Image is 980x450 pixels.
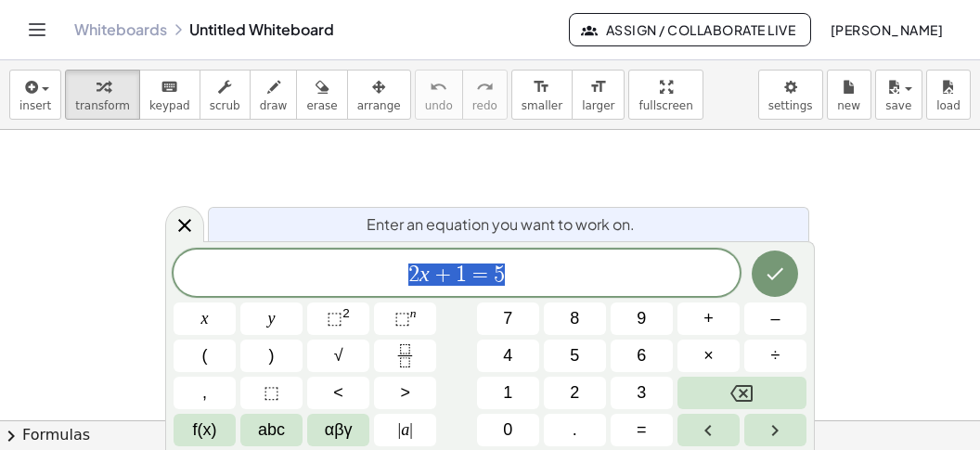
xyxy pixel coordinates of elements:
[752,251,798,297] button: Done
[307,302,369,335] button: Squared
[430,264,457,286] span: +
[425,99,453,112] span: undo
[269,343,275,368] span: )
[202,380,207,405] span: ,
[374,377,436,409] button: Greater than
[456,264,467,286] span: 1
[398,418,413,443] span: a
[202,343,208,368] span: (
[637,306,646,331] span: 9
[477,377,539,409] button: 1
[570,343,579,368] span: 5
[744,302,806,335] button: Minus
[511,70,573,120] button: format_sizesmaller
[573,418,577,443] span: .
[503,418,512,443] span: 0
[260,99,288,112] span: draw
[637,418,647,443] span: =
[200,70,251,120] button: scrub
[268,306,276,331] span: y
[677,302,740,335] button: Plus
[139,70,200,120] button: keyboardkeypad
[611,377,673,409] button: 3
[703,306,714,331] span: +
[240,340,303,372] button: )
[307,414,369,446] button: Greek alphabet
[327,309,342,328] span: ⬚
[570,380,579,405] span: 2
[544,340,606,372] button: 5
[409,420,413,439] span: |
[400,380,410,405] span: >
[885,99,911,112] span: save
[472,99,497,112] span: redo
[744,414,806,446] button: Right arrow
[419,262,430,286] var: x
[758,70,823,120] button: settings
[477,414,539,446] button: 0
[503,306,512,331] span: 7
[374,340,436,372] button: Fraction
[74,20,167,39] a: Whiteboards
[570,306,579,331] span: 8
[193,418,217,443] span: f(x)
[161,76,178,98] i: keyboard
[174,377,236,409] button: ,
[771,343,780,368] span: ÷
[462,70,508,120] button: redoredo
[333,380,343,405] span: <
[201,306,209,331] span: x
[770,306,780,331] span: –
[307,340,369,372] button: Square root
[637,343,646,368] span: 6
[677,377,806,409] button: Backspace
[677,340,740,372] button: Times
[544,377,606,409] button: 2
[926,70,971,120] button: load
[174,302,236,335] button: x
[394,309,410,328] span: ⬚
[415,70,463,120] button: undoundo
[240,414,303,446] button: Alphabet
[837,99,860,112] span: new
[544,302,606,335] button: 8
[533,76,550,98] i: format_size
[258,418,285,443] span: abc
[342,306,350,320] sup: 2
[264,380,279,405] span: ⬚
[430,76,447,98] i: undo
[477,302,539,335] button: 7
[494,264,505,286] span: 5
[210,99,240,112] span: scrub
[357,99,401,112] span: arrange
[325,418,353,443] span: αβγ
[830,21,943,38] span: [PERSON_NAME]
[815,13,958,46] button: [PERSON_NAME]
[306,99,337,112] span: erase
[19,99,51,112] span: insert
[936,99,961,112] span: load
[677,414,740,446] button: Left arrow
[398,420,402,439] span: |
[174,340,236,372] button: (
[307,377,369,409] button: Less than
[174,414,236,446] button: Functions
[334,343,343,368] span: √
[582,99,614,112] span: larger
[347,70,411,120] button: arrange
[467,264,494,286] span: =
[637,380,646,405] span: 3
[875,70,922,120] button: save
[240,302,303,335] button: y
[75,99,130,112] span: transform
[827,70,871,120] button: new
[611,414,673,446] button: Equals
[703,343,714,368] span: ×
[250,70,298,120] button: draw
[503,343,512,368] span: 4
[374,414,436,446] button: Absolute value
[638,99,692,112] span: fullscreen
[585,21,795,38] span: Assign / Collaborate Live
[9,70,61,120] button: insert
[572,70,625,120] button: format_sizelarger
